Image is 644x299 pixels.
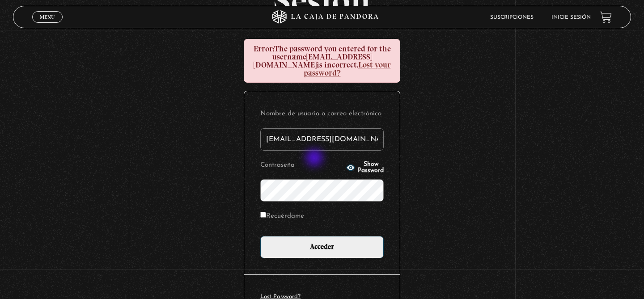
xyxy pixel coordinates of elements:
input: Acceder [260,236,384,258]
label: Contraseña [260,159,343,173]
a: Suscripciones [490,15,534,20]
span: Menu [40,14,55,20]
input: Recuérdame [260,212,266,218]
button: Show Password [346,161,384,174]
a: View your shopping cart [600,11,612,23]
span: Cerrar [37,22,58,28]
a: Lost your password? [304,60,391,78]
div: The password you entered for the username is incorrect. [244,39,400,83]
strong: Error: [254,44,274,54]
label: Recuérdame [260,210,304,223]
label: Nombre de usuario o correo electrónico [260,107,384,121]
span: Show Password [358,161,384,174]
a: Inicie sesión [551,15,591,20]
strong: [EMAIL_ADDRESS][DOMAIN_NAME] [254,52,372,70]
